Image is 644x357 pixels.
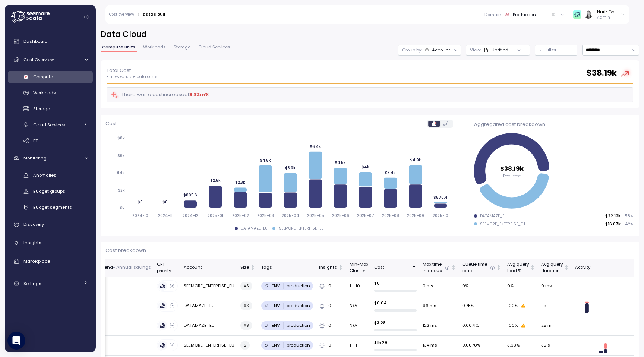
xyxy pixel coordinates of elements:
[8,34,93,49] a: Dashboard
[232,213,249,218] tspan: 2025-02
[183,213,198,218] tspan: 2024-12
[507,283,514,290] span: 0 %
[8,103,93,115] a: Storage
[109,13,134,16] a: Cost overview
[8,236,93,250] a: Insights
[459,259,504,277] th: Queue timeratioNot sorted
[33,204,72,210] span: Budget segments
[385,170,396,175] tspan: $3.4k
[382,213,399,218] tspan: 2025-08
[432,47,450,53] div: Account
[208,213,223,218] tspan: 2025-01
[105,247,634,254] p: Cost breakdown
[597,9,616,15] div: Nurit Gal
[624,222,633,227] p: 42 %
[189,91,209,98] div: 3.82m %
[507,303,518,309] span: 100 %
[462,303,474,309] span: 0.75 %
[507,261,529,274] div: Avg query load %
[538,296,572,316] td: 1 s
[8,71,93,83] a: Compute
[535,45,577,56] button: Filter
[184,264,234,271] div: Account
[8,87,93,99] a: Workloads
[550,11,557,18] button: Clear value
[462,261,495,274] div: Queue time ratio
[451,265,456,270] div: Not sorted
[423,322,437,329] span: 122 ms
[181,336,237,356] td: SEEMORE_ENTERPISE_EU
[433,213,448,218] tspan: 2025-10
[8,169,93,181] a: Anomalies
[118,188,125,193] tspan: $2k
[82,14,91,20] button: Collapse navigation
[198,45,230,49] span: Cloud Services
[411,265,417,270] div: Sorted ascending
[338,265,343,270] div: Not sorted
[362,165,369,170] tspan: $4k
[402,47,422,53] p: Group by:
[504,259,538,277] th: Avg queryload %Not sorted
[162,200,168,205] tspan: $0
[257,213,274,218] tspan: 2025-03
[538,259,572,277] th: Avg querydurationNot sorted
[285,166,296,171] tspan: $3.9k
[137,12,140,17] div: >
[33,74,53,80] span: Compute
[8,201,93,213] a: Budget segments
[513,12,536,18] div: Production
[8,119,93,131] a: Cloud Services
[244,341,246,349] span: S
[287,283,310,289] p: production
[8,151,93,165] a: Monitoring
[420,259,459,277] th: Max timein queueNot sorted
[287,303,310,309] p: production
[8,217,93,232] a: Discovery
[117,136,125,141] tspan: $8k
[374,280,417,286] p: $ 0
[120,205,125,210] tspan: $0
[287,322,310,328] p: production
[113,264,151,271] p: - Annual savings
[250,265,255,270] div: Not sorted
[105,120,117,127] p: Cost
[33,122,65,128] span: Cloud Services
[8,185,93,198] a: Budget groups
[500,164,524,173] tspan: $38.19k
[410,158,421,163] tspan: $4.9k
[23,221,44,227] span: Discovery
[8,135,93,147] a: ETL
[23,38,48,44] span: Dashboard
[240,264,249,271] div: Size
[111,91,209,99] div: There was a cost increase of
[346,296,371,316] td: N/A
[33,172,56,178] span: Anomalies
[374,300,417,306] p: $ 0.04
[374,264,410,271] div: Cost
[530,265,535,270] div: Not sorted
[462,342,480,349] span: 0.0078 %
[462,322,479,329] span: 0.0071 %
[319,283,343,290] div: 0
[564,265,569,270] div: Not sorted
[181,277,237,296] td: SEEMORE_ENTERPISE_EU
[541,261,563,274] div: Avg query duration
[503,174,521,178] tspan: Total cost
[33,106,50,112] span: Storage
[492,47,508,53] div: Untitled
[346,336,371,356] td: 1 - 1
[241,226,268,231] div: DATAMAZE_EU
[117,171,125,176] tspan: $4k
[157,261,178,274] div: OPT priority
[538,277,572,296] td: 0 ms
[183,193,197,198] tspan: $805.6
[107,67,157,74] p: Total Cost
[346,277,371,296] td: 1 - 10
[102,45,135,49] span: Compute units
[8,276,93,291] a: Settings
[316,259,346,277] th: InsightsNot sorted
[587,68,617,79] h2: $ 38.19k
[319,342,343,349] div: 0
[272,283,280,289] p: ENV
